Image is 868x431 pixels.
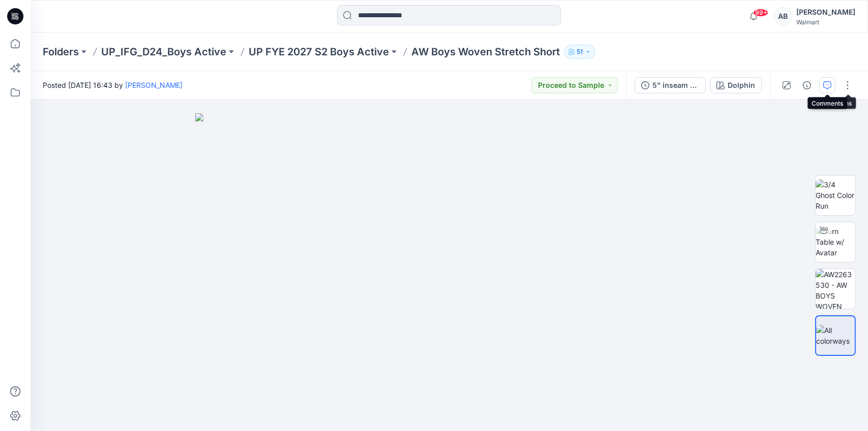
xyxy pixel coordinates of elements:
[799,77,815,93] button: Details
[753,9,768,17] span: 99+
[710,77,762,93] button: Dolphin
[816,226,855,258] img: Turn Table w/ Avatar
[816,325,855,346] img: All colorways
[125,81,183,89] a: [PERSON_NAME]
[101,45,226,59] a: UP_IFG_D24_Boys Active
[577,46,583,57] p: 51
[249,45,389,59] a: UP FYE 2027 S2 Boys Active
[43,80,183,90] span: Posted [DATE] 16:43 by
[796,18,855,26] div: Walmart
[728,80,755,91] div: Dolphin
[774,7,792,25] div: AB
[564,45,595,59] button: 51
[43,45,79,59] a: Folders
[635,77,706,93] button: 5" inseam colorways - [DATE]
[796,6,855,18] div: [PERSON_NAME]
[816,269,855,309] img: AW2263530 - AW BOYS WOVEN STRETCH SHORT - WM
[411,45,560,59] p: AW Boys Woven Stretch Short
[816,179,855,211] img: 3/4 Ghost Color Run
[652,80,699,91] div: 5" inseam colorways - [DATE]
